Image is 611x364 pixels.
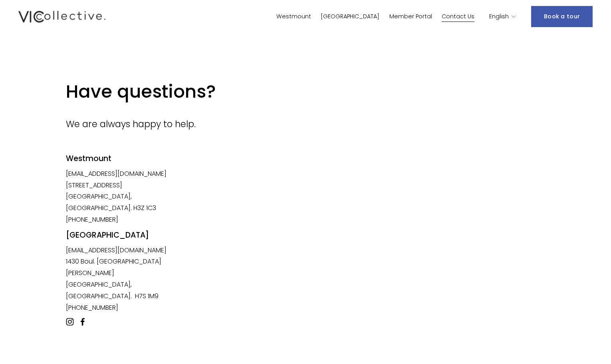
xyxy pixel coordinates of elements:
[489,11,516,22] div: language picker
[389,11,432,22] a: Member Portal
[489,12,509,22] span: English
[531,6,593,27] a: Book a tour
[66,153,183,164] h4: Westmount
[66,230,183,241] h4: [GEOGRAPHIC_DATA]
[442,11,474,22] a: Contact Us
[321,11,379,22] a: [GEOGRAPHIC_DATA]
[66,168,183,226] p: [EMAIL_ADDRESS][DOMAIN_NAME] [STREET_ADDRESS] [GEOGRAPHIC_DATA], [GEOGRAPHIC_DATA]. H3Z 1C3 [PHON...
[18,9,105,24] img: Vic Collective
[66,116,263,132] p: We are always happy to help.
[66,318,74,326] a: Instagram
[66,245,183,314] p: [EMAIL_ADDRESS][DOMAIN_NAME] 1430 Boul. [GEOGRAPHIC_DATA][PERSON_NAME] [GEOGRAPHIC_DATA], [GEOGRA...
[66,80,263,103] h2: Have questions?
[79,318,87,326] a: facebook-unauth
[276,11,311,22] a: Westmount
